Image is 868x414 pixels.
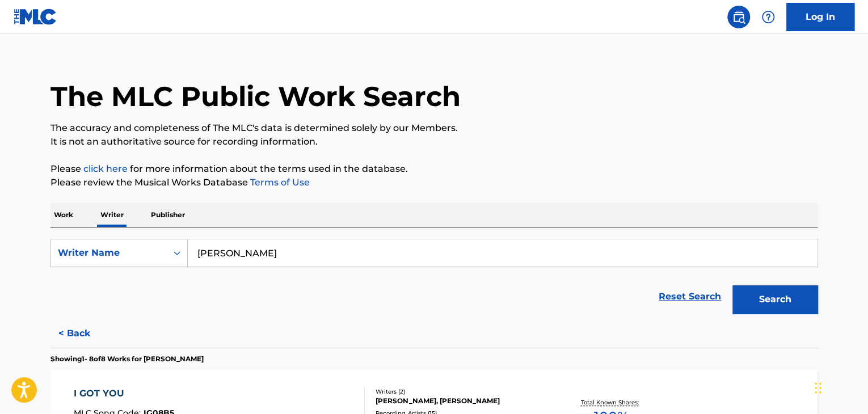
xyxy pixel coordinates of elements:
p: Work [50,203,77,227]
p: Publisher [148,203,188,227]
a: Public Search [727,6,750,28]
p: It is not an authoritative source for recording information. [50,135,818,149]
div: [PERSON_NAME], [PERSON_NAME] [376,396,547,406]
iframe: Chat Widget [811,360,868,414]
p: The accuracy and completeness of The MLC's data is determined solely by our Members. [50,121,818,135]
a: Reset Search [653,284,727,309]
div: Help [757,6,779,28]
p: Please for more information about the terms used in the database. [50,162,818,176]
a: Terms of Use [248,177,310,188]
img: search [732,10,745,24]
h1: The MLC Public Work Search [50,79,461,113]
p: Total Known Shares: [580,398,641,407]
div: Writer Name [58,246,160,260]
button: Search [732,285,818,314]
p: Please review the Musical Works Database [50,176,818,189]
a: click here [83,163,128,174]
a: Log In [786,3,854,31]
button: < Back [50,319,119,348]
div: Writers ( 2 ) [376,387,547,396]
form: Search Form [50,239,818,319]
p: Showing 1 - 8 of 8 Works for [PERSON_NAME] [50,354,204,364]
img: MLC Logo [14,9,57,25]
img: help [761,10,775,24]
div: I GOT YOU [74,387,174,400]
p: Writer [97,203,127,227]
div: Drag [815,371,821,405]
